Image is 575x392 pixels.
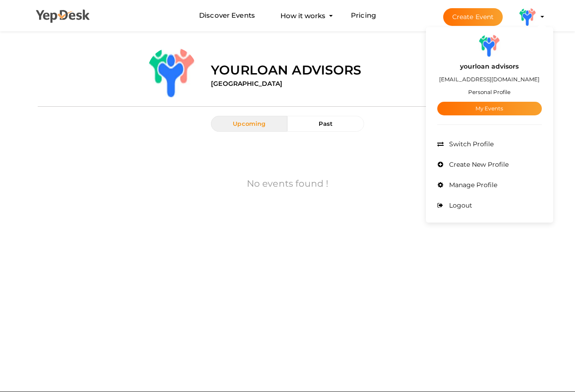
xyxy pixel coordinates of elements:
[351,7,376,24] a: Pricing
[247,177,328,190] label: No events found !
[199,7,255,24] a: Discover Events
[447,160,509,169] span: Create New Profile
[287,116,364,132] button: Past
[447,201,472,209] span: Logout
[447,140,494,148] span: Switch Profile
[233,120,265,127] span: Upcoming
[278,7,328,24] button: How it works
[443,8,503,26] button: Create Event
[439,74,540,84] label: [EMAIL_ADDRESS][DOMAIN_NAME]
[460,61,519,72] label: yourloan advisors
[468,89,510,95] small: Personal Profile
[478,34,501,57] img: WD25F7QP_small.png
[319,120,333,127] span: Past
[447,181,497,189] span: Manage Profile
[437,102,542,115] a: My Events
[519,8,537,26] img: WD25F7QP_small.png
[211,79,282,88] label: [GEOGRAPHIC_DATA]
[211,61,361,79] label: yourloan advisors
[147,47,197,97] img: WD25F7QP_normal.png
[211,116,287,132] button: Upcoming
